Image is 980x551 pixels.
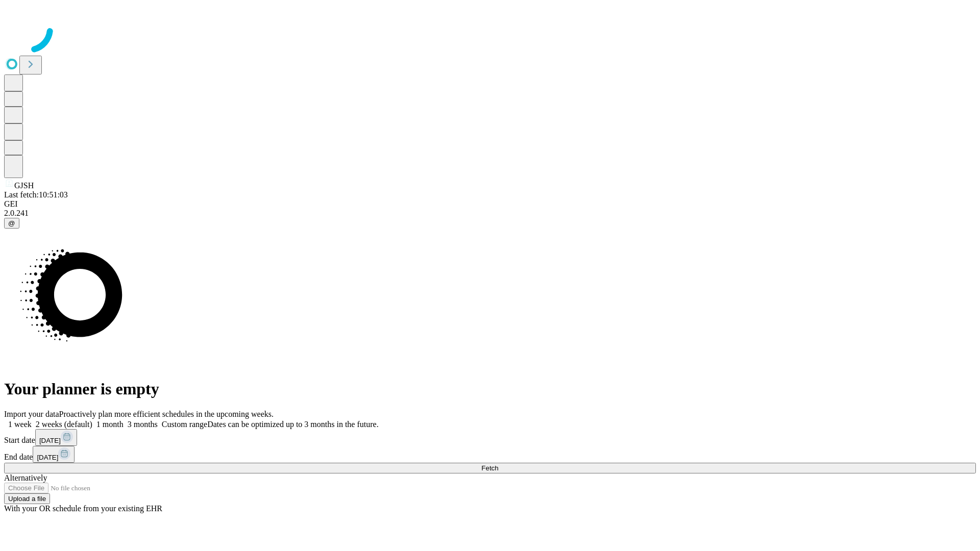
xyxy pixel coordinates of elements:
[33,446,75,463] button: [DATE]
[14,181,34,190] span: GJSH
[4,410,59,418] span: Import your data
[162,420,207,429] span: Custom range
[4,493,50,504] button: Upload a file
[4,218,19,229] button: @
[36,420,92,429] span: 2 weeks (default)
[37,454,58,461] span: [DATE]
[207,420,378,429] span: Dates can be optimized up to 3 months in the future.
[96,420,124,429] span: 1 month
[8,219,15,227] span: @
[39,437,61,444] span: [DATE]
[4,190,68,199] span: Last fetch: 10:51:03
[4,446,976,463] div: End date
[4,463,976,473] button: Fetch
[8,420,32,429] span: 1 week
[4,429,976,446] div: Start date
[4,473,47,482] span: Alternatively
[128,420,158,429] span: 3 months
[35,429,77,446] button: [DATE]
[481,464,498,472] span: Fetch
[4,504,162,513] span: With your OR schedule from your existing EHR
[59,410,274,418] span: Proactively plan more efficient schedules in the upcoming weeks.
[4,209,976,218] div: 2.0.241
[4,380,976,398] h1: Your planner is empty
[4,199,976,209] div: GEI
